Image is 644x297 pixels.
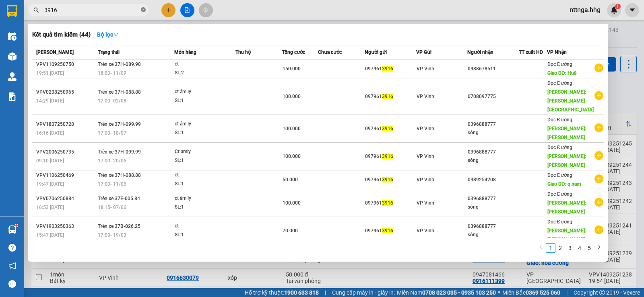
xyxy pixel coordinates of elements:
[44,6,139,14] input: Tìm tên, số ĐT hoặc mã đơn
[468,129,518,137] div: sóng
[175,180,235,188] div: SL: 1
[175,222,235,231] div: ct
[468,231,518,239] div: sóng
[365,65,416,73] div: 097961
[318,49,342,55] span: Chưa cước
[98,121,141,127] span: Trên xe 37H-099.99
[141,6,146,14] span: close-circle
[594,243,604,253] button: right
[8,244,16,252] span: question-circle
[594,63,603,72] span: plus-circle
[98,158,126,164] span: 17:00 - 20/06
[417,228,434,234] span: VP Vinh
[98,196,140,201] span: Trên xe 37E-005.84
[4,33,18,73] img: logo
[556,244,565,252] a: 2
[468,148,518,156] div: 0396888777
[175,60,235,69] div: ct
[417,200,434,206] span: VP Vinh
[175,88,235,96] div: ct âm ly
[283,94,301,99] span: 100.000
[547,49,567,55] span: VP Nhận
[585,244,594,252] a: 5
[416,49,431,55] span: VP Gửi
[282,49,305,55] span: Tổng cước
[547,70,576,76] span: Giao DĐ: Huế
[365,49,387,55] span: Người gửi
[7,5,17,17] img: logo-vxr
[283,228,298,234] span: 70.000
[575,244,584,252] a: 4
[594,174,603,183] span: plus-circle
[547,117,572,123] span: Dọc Đường
[547,126,586,140] span: [PERSON_NAME]: [PERSON_NAME]
[365,199,416,207] div: 097961
[547,228,586,242] span: [PERSON_NAME]: [PERSON_NAME]
[566,244,574,252] a: 3
[8,280,16,288] span: message
[36,195,95,203] div: VPV0706250884
[417,154,434,159] span: VP Vinh
[36,222,95,231] div: VPV1903250363
[8,72,17,81] img: warehouse-icon
[36,181,64,187] span: 19:47 [DATE]
[283,200,301,206] span: 100.000
[382,94,393,99] span: 3916
[36,148,95,156] div: VPV2006250735
[283,126,301,131] span: 100.000
[175,156,235,165] div: SL: 1
[283,66,301,72] span: 150.000
[141,7,146,12] span: close-circle
[365,152,416,161] div: 097961
[113,32,119,37] span: down
[98,205,126,210] span: 18:15 - 07/06
[365,227,416,235] div: 097961
[98,181,126,187] span: 17:00 - 11/06
[36,205,64,210] span: 16:53 [DATE]
[98,223,140,229] span: Trên xe 37B-026.25
[8,52,17,61] img: warehouse-icon
[98,172,141,178] span: Trên xe 37H-088.88
[594,91,603,100] span: plus-circle
[382,154,393,159] span: 3916
[98,149,141,155] span: Trên xe 37H-099.99
[594,225,603,234] span: plus-circle
[31,59,72,76] strong: PHIẾU GỬI HÀNG
[8,262,16,270] span: notification
[175,231,235,240] div: SL: 1
[547,61,572,67] span: Dọc Đường
[547,154,586,168] span: [PERSON_NAME]: [PERSON_NAME]
[175,96,235,105] div: SL: 1
[468,92,518,101] div: 0708097775
[565,243,575,253] li: 3
[174,49,196,55] span: Món hàng
[547,172,572,178] span: Dọc Đường
[26,8,76,25] strong: HÃNG XE HẢI HOÀNG GIA
[36,171,95,180] div: VPV1106250469
[467,49,493,55] span: Người nhận
[36,88,95,96] div: VPV0208250965
[97,31,119,38] strong: Bộ lọc
[519,49,543,55] span: TT xuất HĐ
[468,65,518,73] div: 0988678511
[382,126,393,131] span: 3916
[98,49,120,55] span: Trạng thái
[575,243,584,253] li: 4
[283,177,298,182] span: 50.000
[36,120,95,129] div: VPV1807250728
[98,98,126,104] span: 17:00 - 02/08
[417,94,434,99] span: VP Vinh
[547,191,572,197] span: Dọc Đường
[547,219,572,225] span: Dọc Đường
[175,147,235,156] div: Ct amly
[175,203,235,212] div: SL: 1
[365,92,416,101] div: 097961
[468,156,518,165] div: sóng
[382,228,393,234] span: 3916
[175,129,235,137] div: SL: 1
[98,61,141,67] span: Trên xe 37H-089.98
[382,200,393,206] span: 3916
[468,176,518,184] div: 0989254208
[36,49,74,55] span: [PERSON_NAME]
[382,177,393,182] span: 3916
